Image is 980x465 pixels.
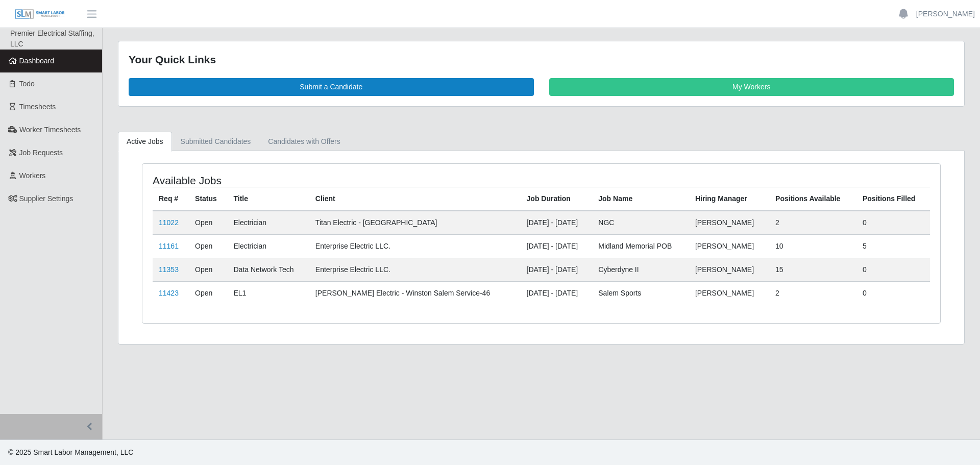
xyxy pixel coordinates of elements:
td: Data Network Tech [227,258,309,281]
th: Client [309,187,521,211]
td: [DATE] - [DATE] [521,258,593,281]
td: 0 [856,211,930,235]
a: 11022 [159,218,179,227]
td: [PERSON_NAME] [689,281,769,305]
th: Title [227,187,309,211]
td: 2 [769,281,856,305]
td: [PERSON_NAME] Electric - Winston Salem Service-46 [309,281,521,305]
td: 5 [856,234,930,258]
td: Cyberdyne II [592,258,689,281]
th: Job Duration [521,187,593,211]
td: 10 [769,234,856,258]
td: [PERSON_NAME] [689,234,769,258]
td: Titan Electric - [GEOGRAPHIC_DATA] [309,211,521,235]
td: 2 [769,211,856,235]
td: [PERSON_NAME] [689,211,769,235]
td: Enterprise Electric LLC. [309,234,521,258]
td: Electrician [227,211,309,235]
td: 0 [856,258,930,281]
span: Dashboard [19,57,55,65]
span: Worker Timesheets [19,126,81,134]
span: Supplier Settings [19,194,73,203]
td: 0 [856,281,930,305]
th: Positions Filled [856,187,930,211]
td: Open [189,234,227,258]
a: 11423 [159,289,179,297]
span: Workers [19,172,46,180]
img: SLM Logo [14,9,65,20]
td: [PERSON_NAME] [689,258,769,281]
td: 15 [769,258,856,281]
a: Submit a Candidate [129,78,534,96]
a: [PERSON_NAME] [916,9,975,19]
th: Job Name [592,187,689,211]
a: Candidates with Offers [259,132,349,152]
td: Electrician [227,234,309,258]
th: Hiring Manager [689,187,769,211]
td: Open [189,258,227,281]
span: Timesheets [19,103,56,111]
th: Req # [153,187,189,211]
th: Status [189,187,227,211]
td: [DATE] - [DATE] [521,281,593,305]
td: [DATE] - [DATE] [521,234,593,258]
a: My Workers [549,78,954,96]
div: Your Quick Links [129,52,954,68]
a: Submitted Candidates [172,132,260,152]
span: Premier Electrical Staffing, LLC [10,29,94,48]
a: Active Jobs [118,132,172,152]
span: Job Requests [19,149,63,157]
td: NGC [592,211,689,235]
span: Todo [19,80,35,88]
td: EL1 [227,281,309,305]
td: Midland Memorial POB [592,234,689,258]
td: [DATE] - [DATE] [521,211,593,235]
a: 11161 [159,242,179,250]
h4: Available Jobs [153,174,468,187]
td: Salem Sports [592,281,689,305]
th: Positions Available [769,187,856,211]
td: Enterprise Electric LLC. [309,258,521,281]
td: Open [189,211,227,235]
span: © 2025 Smart Labor Management, LLC [8,448,133,456]
a: 11353 [159,265,179,274]
td: Open [189,281,227,305]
